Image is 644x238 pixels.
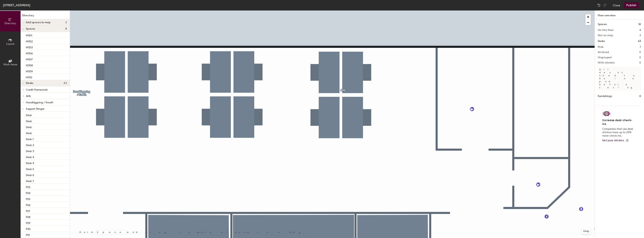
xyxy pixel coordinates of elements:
span: Layout [6,42,15,46]
p: Desk 1 [26,137,34,141]
span: Add spaces to map [26,21,51,24]
h1: 0 [639,94,641,98]
h4: Increase desk check-ins [602,118,634,126]
p: All desks need to be in a pod before saving [598,66,641,90]
p: P25 [26,196,30,201]
p: M303 [26,45,33,49]
h2: Ungrouped [598,56,612,59]
p: P31 [26,232,30,237]
h1: Spaces [598,22,607,26]
span: AML [26,95,31,98]
h1: 63 [638,39,641,43]
p: Desk [26,113,32,117]
p: P26 [26,202,30,207]
button: Publish [624,2,639,8]
h2: 2 [640,34,641,37]
p: P30 [26,226,31,231]
p: Companies that use desk stickers have up to 25% more check-ins. [602,127,634,137]
span: Credit Framework [26,88,48,91]
h2: With stickers [598,61,615,64]
span: 8 [65,27,67,30]
h2: 7 [640,46,641,48]
p: M301 [26,33,32,37]
p: M310 [26,75,32,79]
p: Desk 7 [26,178,34,183]
img: Undo [597,3,601,7]
p: Desk [26,119,32,123]
p: M302 [26,39,33,43]
span: Get your stickers [602,139,624,142]
span: Directory [4,22,16,25]
span: Work Areas [3,63,17,66]
h1: 10 [638,22,641,26]
span: 63 [64,82,67,85]
h1: Directory [21,13,70,19]
p: Desk [26,131,32,135]
img: Sticker logo [602,110,611,117]
p: Desk 2 [26,143,34,147]
a: Get your stickers [602,139,629,142]
h2: 0 [639,51,641,54]
img: Redo [603,3,607,7]
h2: Pods [598,46,603,48]
p: P27 [26,208,30,213]
h1: Furnishings [598,94,612,98]
button: Close [613,2,620,8]
h2: 0 [639,61,641,64]
p: P22 [26,184,30,189]
p: Desk 4 [26,160,34,165]
h2: 8 [640,29,641,32]
span: Handläggning / Kredit [26,101,53,104]
p: Desk [26,125,32,129]
p: Desk 3 [26,148,34,153]
p: M306 [26,51,33,55]
p: P28 [26,214,30,219]
h2: On this floor [598,29,614,32]
button: Help [582,228,591,234]
h1: Desks [598,39,605,43]
div: [STREET_ADDRESS] [3,3,30,7]
span: 2 [65,21,67,24]
h2: 0 [639,56,641,59]
p: M309 [26,69,33,73]
p: P29 [26,220,30,225]
h2: Archived [598,51,609,54]
span: Support Pengar [26,107,44,110]
span: Desks [26,82,33,85]
p: Desk 4 [26,154,34,159]
span: Spaces [26,27,35,30]
p: P24 [26,190,30,195]
p: Desk 6 [26,172,34,177]
p: M307 [26,57,33,61]
h1: Floor overview [595,10,644,19]
h2: Not on map [598,34,613,37]
p: M308 [26,63,33,67]
p: Desk 5 [26,166,34,171]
